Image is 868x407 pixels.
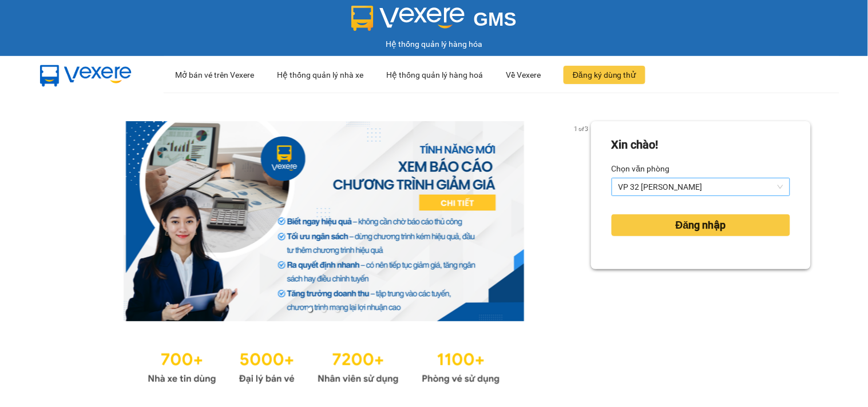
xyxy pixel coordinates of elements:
button: previous slide / item [57,121,73,321]
img: mbUUG5Q.png [29,56,143,94]
label: Chọn văn phòng [612,159,670,178]
li: slide item 1 [308,308,312,312]
li: slide item 2 [322,308,326,312]
li: slide item 3 [335,308,340,312]
div: Hệ thống quản lý hàng hoá [386,57,483,93]
span: GMS [474,9,517,30]
button: next slide / item [575,121,591,321]
img: Statistics.png [148,344,500,388]
span: Đăng nhập [676,217,726,233]
img: logo 2 [351,6,465,31]
span: Đăng ký dùng thử [573,69,636,81]
button: Đăng ký dùng thử [564,66,645,84]
button: Đăng nhập [612,214,790,236]
div: Mở bán vé trên Vexere [175,57,254,93]
p: 1 of 3 [571,121,591,136]
div: Xin chào! [612,136,659,154]
div: Hệ thống quản lý nhà xe [277,57,363,93]
div: Về Vexere [506,57,541,93]
span: VP 32 Mạc Thái Tổ [619,178,783,195]
a: GMS [351,17,517,26]
div: Hệ thống quản lý hàng hóa [3,38,865,50]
